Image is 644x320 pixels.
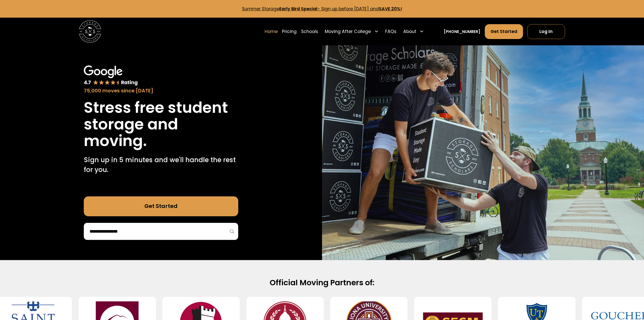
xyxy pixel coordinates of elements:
img: Storage Scholars makes moving and storage easy. [322,45,644,260]
a: [PHONE_NUMBER] [444,29,480,34]
strong: SAVE 20%! [379,6,402,12]
div: About [401,24,426,39]
strong: Early Bird Special [279,6,317,12]
h2: Official Moving Partners of: [145,278,499,288]
p: Sign up in 5 minutes and we'll handle the rest for you. [84,155,238,175]
img: Storage Scholars main logo [79,20,101,43]
div: Moving After College [325,28,371,35]
a: Pricing [282,24,297,39]
a: Log In [527,24,565,39]
a: FAQs [385,24,396,39]
a: Get Started [485,24,523,39]
div: 75,000 moves since [DATE] [84,87,238,95]
a: Get Started [84,196,238,216]
a: Home [265,24,278,39]
h1: Stress free student storage and moving. [84,99,238,149]
img: Google 4.7 star rating [84,65,138,86]
a: Schools [301,24,318,39]
div: Moving After College [323,24,381,39]
div: About [403,28,416,35]
a: Summer StorageEarly Bird Special- Sign up before [DATE] andSAVE 20%! [242,6,402,12]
